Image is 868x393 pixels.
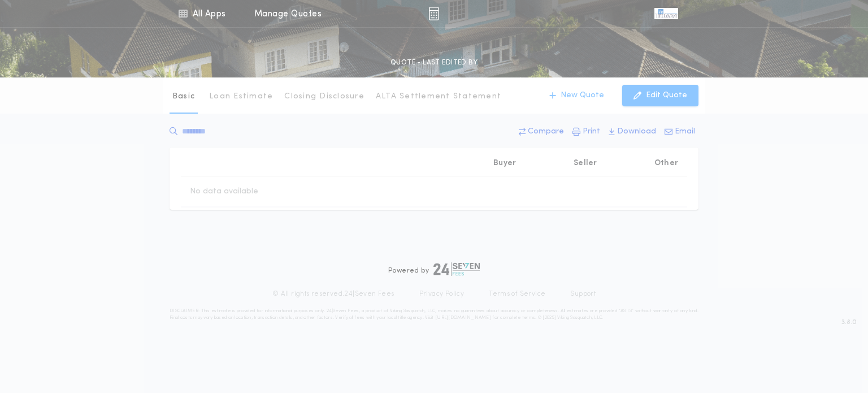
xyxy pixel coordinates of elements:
td: No data available [181,177,267,206]
p: Print [583,126,600,137]
img: vs-icon [654,8,678,19]
p: QUOTE - LAST EDITED BY [390,57,478,68]
button: Compare [515,122,567,142]
button: New Quote [538,85,615,106]
p: DISCLAIMER: This estimate is provided for informational purposes only. 24|Seven Fees, a product o... [170,308,698,321]
button: Download [605,122,659,142]
p: Download [617,126,656,137]
p: Other [654,158,678,169]
a: [URL][DOMAIN_NAME] [435,316,491,320]
p: Email [675,126,695,137]
p: ALTA Settlement Statement [376,91,501,102]
a: Terms of Service [489,290,545,299]
button: Print [569,122,604,142]
p: Edit Quote [646,90,687,101]
p: Basic [172,91,195,102]
button: Email [661,122,698,142]
p: Buyer [493,158,516,169]
a: Privacy Policy [419,290,465,299]
p: Seller [574,158,597,169]
div: Powered by [388,262,480,276]
p: © All rights reserved. 24|Seven Fees [272,290,394,299]
span: 3.8.0 [841,317,857,327]
p: New Quote [561,90,604,101]
img: img [428,7,439,20]
p: Loan Estimate [209,91,273,102]
p: Closing Disclosure [284,91,364,102]
a: Support [570,290,596,299]
button: Edit Quote [622,85,698,106]
p: Compare [528,126,564,137]
img: logo [433,262,480,276]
